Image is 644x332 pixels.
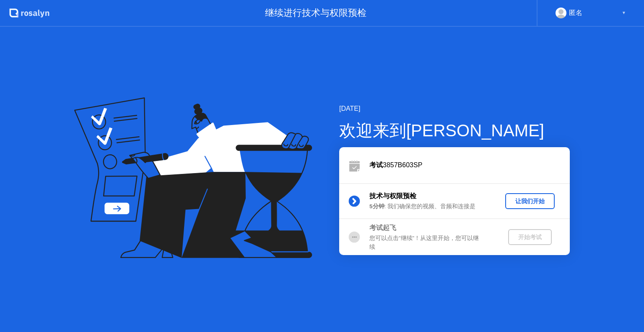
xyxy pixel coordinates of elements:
[339,104,570,114] div: [DATE]
[509,197,551,205] div: 让我们开始
[512,233,548,241] div: 开始考试
[505,193,555,209] button: 让我们开始
[369,202,490,211] div: : 我们确保您的视频、音频和连接是
[369,192,416,199] b: 技术与权限预检
[622,8,626,18] div: ▼
[569,8,582,18] div: 匿名
[369,224,396,231] b: 考试起飞
[369,161,383,169] b: 考试
[369,203,384,209] b: 5分钟
[369,234,490,251] div: 您可以点击”继续”！从这里开始，您可以继续
[508,229,552,245] button: 开始考试
[369,160,570,170] div: 3857B603SP
[339,118,570,143] div: 欢迎来到[PERSON_NAME]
